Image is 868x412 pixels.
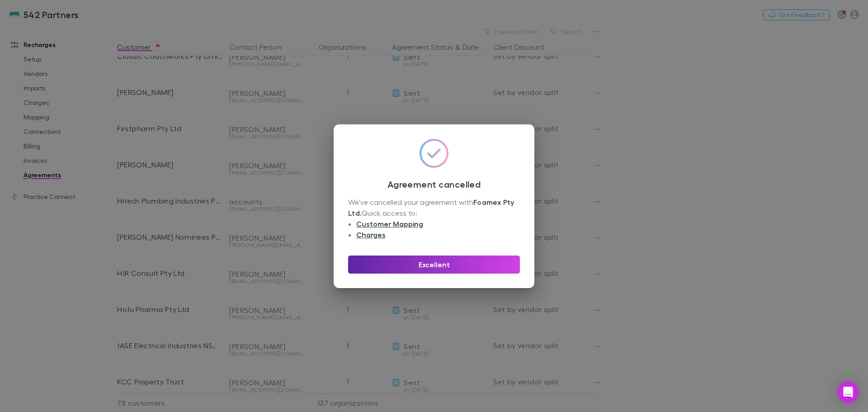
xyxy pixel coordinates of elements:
[348,179,520,189] h3: Agreement cancelled
[348,197,520,241] div: We’ve cancelled your agreement with Quick access to:
[420,139,448,168] img: GradientCheckmarkIcon.svg
[348,198,516,218] strong: Foamex Pty Ltd .
[837,381,859,403] div: Open Intercom Messenger
[348,256,520,274] button: Excellent
[356,230,386,239] a: Charges
[356,219,423,228] a: Customer Mapping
